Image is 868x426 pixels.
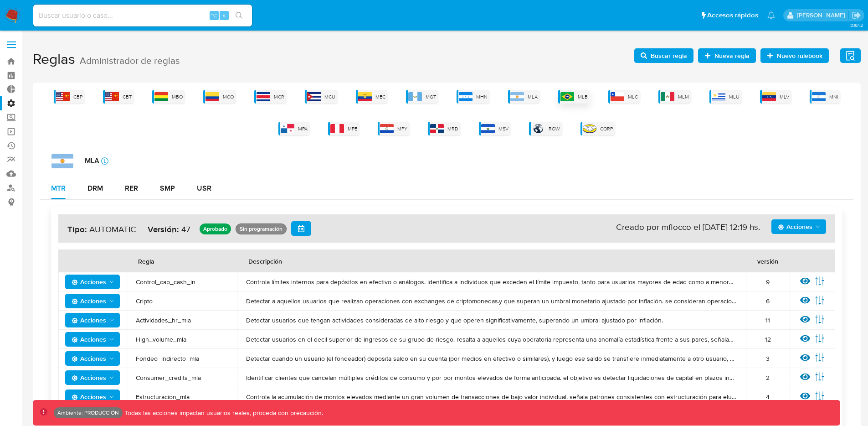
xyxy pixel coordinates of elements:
span: Accesos rápidos [707,10,758,20]
p: david.campana@mercadolibre.com [797,11,848,20]
p: Todas las acciones impactan usuarios reales, proceda con precaución. [123,409,323,417]
input: Buscar usuario o caso... [33,10,252,21]
span: ⌥ [211,11,217,20]
a: Notificaciones [767,11,775,19]
a: Salir [852,10,861,20]
span: s [223,11,226,20]
button: search-icon [230,9,248,22]
p: Ambiente: PRODUCCIÓN [57,411,119,415]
